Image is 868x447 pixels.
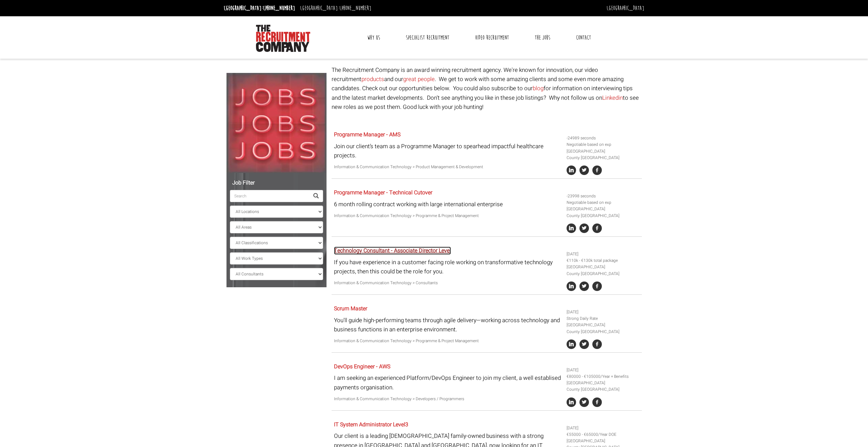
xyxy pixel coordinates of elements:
[263,4,295,12] a: [PHONE_NUMBER]
[567,193,639,199] li: -23998 seconds
[339,4,371,12] a: [PHONE_NUMBER]
[567,206,639,219] li: [GEOGRAPHIC_DATA] County [GEOGRAPHIC_DATA]
[334,200,561,209] p: 6 month rolling contract working with large international enterprise
[334,189,432,197] a: Programme Manager - Technical Cutover
[567,425,639,431] li: [DATE]
[567,322,639,335] li: [GEOGRAPHIC_DATA] County [GEOGRAPHIC_DATA]
[567,315,639,322] li: Strong Daily Rate
[533,84,544,93] a: blog
[567,141,639,148] li: Negotiable based on exp
[334,421,408,429] a: IT System Administrator Level3
[334,305,367,313] a: Scrum Master
[222,3,297,14] li: [GEOGRAPHIC_DATA]:
[334,396,561,402] p: Information & Communication Technology > Developers / Programmers
[334,363,390,371] a: DevOps Engineer - AWS
[334,338,561,344] p: Information & Communication Technology > Programme & Project Management
[607,4,644,12] a: [GEOGRAPHIC_DATA]
[567,135,639,141] li: -24989 seconds
[567,431,639,438] li: €55000 - €65000/Year DOE
[226,73,327,173] img: Jobs, Jobs, Jobs
[230,180,323,186] h5: Job Filter
[567,264,639,277] li: [GEOGRAPHIC_DATA] County [GEOGRAPHIC_DATA]
[567,148,639,161] li: [GEOGRAPHIC_DATA] County [GEOGRAPHIC_DATA]
[332,65,642,112] p: The Recruitment Company is an award winning recruitment agency. We're known for innovation, our v...
[530,29,555,46] a: The Jobs
[334,258,561,276] p: If you have experience in a customer facing role working on transformative technology projects, t...
[334,142,561,160] p: Join our client’s team as a Programme Manager to spearhead impactful healthcare projects.
[401,29,454,46] a: Specialist Recruitment
[567,367,639,373] li: [DATE]
[567,373,639,380] li: €80000 - €105000/Year + Benefits
[334,316,561,334] p: You'll guide high-performing teams through agile delivery—working across technology and business ...
[602,94,623,102] a: Linkedin
[298,3,373,14] li: [GEOGRAPHIC_DATA]:
[334,247,451,255] a: Technology Consultant - Associate Director Level
[334,373,561,392] p: I am seeking an experienced Platform/DevOps Engineer to join my client, a well establised payment...
[571,29,596,46] a: Contact
[334,164,561,170] p: Information & Communication Technology > Product Management & Development
[334,213,561,219] p: Information & Communication Technology > Programme & Project Management
[361,75,384,83] a: products
[362,29,385,46] a: Why Us
[334,131,400,139] a: Programme Manager - AMS
[567,257,639,264] li: €110k - €130k total package
[567,199,639,206] li: Negotiable based on exp
[567,251,639,257] li: [DATE]
[334,280,561,286] p: Information & Communication Technology > Consultants
[403,75,435,83] a: great people
[256,25,310,52] img: The Recruitment Company
[470,29,514,46] a: Video Recruitment
[567,309,639,315] li: [DATE]
[230,190,309,202] input: Search
[567,380,639,393] li: [GEOGRAPHIC_DATA] County [GEOGRAPHIC_DATA]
